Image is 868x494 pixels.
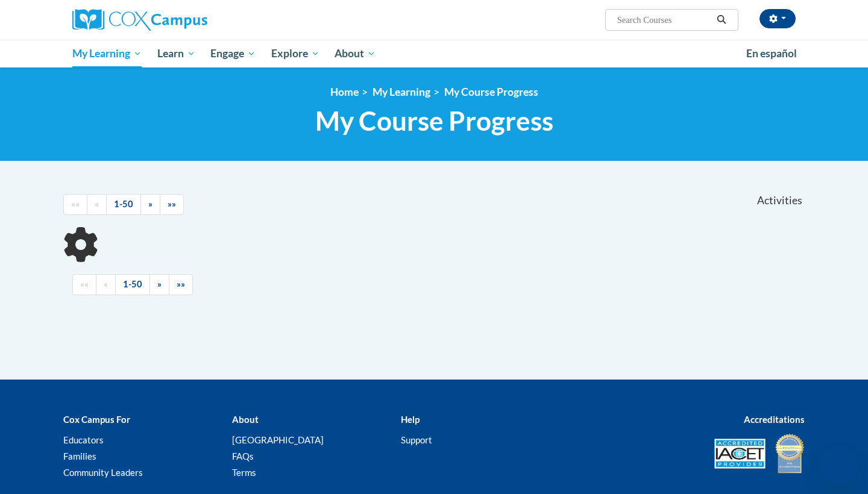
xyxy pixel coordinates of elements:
[63,194,87,215] a: Begining
[140,194,160,215] a: Next
[96,274,116,295] a: Previous
[335,46,376,61] span: About
[775,433,805,475] img: IDA® Accredited
[271,46,319,61] span: Explore
[232,434,324,445] a: [GEOGRAPHIC_DATA]
[232,414,259,425] b: About
[263,40,327,67] a: Explore
[87,194,107,215] a: Previous
[149,40,203,67] a: Learn
[616,13,712,27] input: Search Courses
[72,274,96,295] a: Begining
[401,434,432,445] a: Support
[72,9,301,31] a: Cox Campus
[168,199,176,209] span: »»
[157,46,195,61] span: Learn
[232,451,254,461] a: FAQs
[327,40,384,67] a: About
[177,279,185,289] span: »»
[71,199,80,209] span: ««
[330,86,359,98] a: Home
[444,86,538,98] a: My Course Progress
[148,199,153,209] span: »
[203,40,263,67] a: Engage
[72,9,207,31] img: Cox Campus
[712,13,731,27] button: Search
[714,439,766,469] img: Accredited IACET® Provider
[746,47,797,60] span: En español
[401,414,420,425] b: Help
[64,40,149,67] a: My Learning
[157,279,162,289] span: »
[63,414,130,425] b: Cox Campus For
[315,105,553,137] span: My Course Progress
[72,46,142,61] span: My Learning
[759,9,796,28] button: Account Settings
[820,446,858,484] iframe: Button to launch messaging window
[210,46,256,61] span: Engage
[373,86,430,98] a: My Learning
[80,279,89,289] span: ««
[63,434,104,445] a: Educators
[106,194,141,215] a: 1-50
[757,194,802,207] span: Activities
[738,41,805,66] a: En español
[115,274,150,295] a: 1-50
[232,467,256,478] a: Terms
[54,40,814,67] div: Main menu
[149,274,169,295] a: Next
[160,194,184,215] a: End
[63,467,143,478] a: Community Leaders
[63,451,96,461] a: Families
[104,279,108,289] span: «
[95,199,99,209] span: «
[169,274,193,295] a: End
